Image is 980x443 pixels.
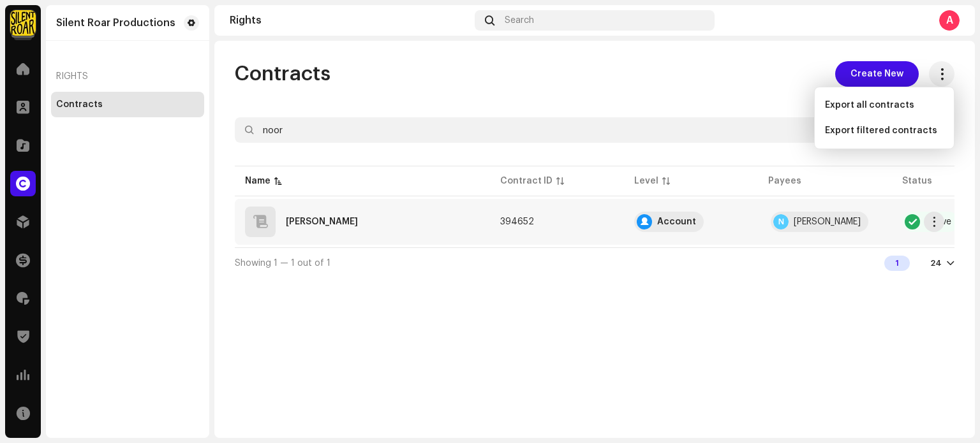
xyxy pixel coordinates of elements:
div: 1 [884,256,910,271]
div: 24 [930,258,942,268]
span: Account [634,212,748,232]
div: Contract ID [500,175,553,187]
span: Search [505,15,534,25]
re-m-nav-item: Contracts [51,92,204,117]
input: Search [235,117,883,143]
button: Create New [835,61,919,87]
div: Rights [230,15,470,25]
img: fcfd72e7-8859-4002-b0df-9a7058150634 [10,10,36,36]
span: Export filtered contracts [825,126,937,136]
re-a-nav-header: Rights [51,61,204,92]
span: Showing 1 — 1 out of 1 [235,259,330,268]
span: Contracts [235,61,330,87]
div: Name [245,175,271,187]
div: Silent Roar Productions [56,18,175,28]
div: [PERSON_NAME] [794,217,861,226]
span: Export all contracts [825,100,914,110]
div: Contracts [56,99,103,110]
div: N [773,214,789,229]
div: A [939,10,960,31]
div: Level [634,175,658,187]
div: Account [657,217,696,226]
span: Create New [850,61,903,87]
div: Noor Muhammad [286,217,358,226]
span: 394652 [500,217,534,226]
